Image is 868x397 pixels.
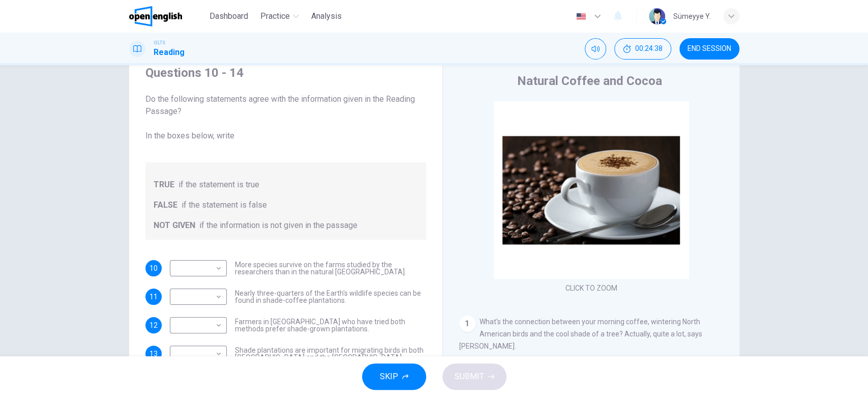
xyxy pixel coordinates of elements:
img: en [575,13,587,20]
span: NOT GIVEN [154,219,195,232]
span: if the information is not given in the passage [199,219,357,232]
div: Hide [614,38,671,60]
span: What's the connection between your morning coffee, wintering North American birds and the cool sh... [459,318,702,350]
span: if the statement is false [182,199,267,211]
span: 12 [149,322,158,329]
h4: Questions 10 - 14 [145,65,426,81]
div: Mute [585,38,606,60]
span: Practice [260,10,290,22]
img: OpenEnglish logo [129,6,183,26]
span: Farmers in [GEOGRAPHIC_DATA] who have tried both methods prefer shade-grown plantations. [235,318,426,332]
button: Analysis [307,7,346,25]
button: Dashboard [205,7,252,25]
span: if the statement is true [178,179,259,191]
span: 13 [149,350,158,357]
span: Shade plantations are important for migrating birds in both [GEOGRAPHIC_DATA] and the [GEOGRAPHIC... [235,347,426,361]
span: More species survive on the farms studied by the researchers than in the natural [GEOGRAPHIC_DATA]. [235,261,426,275]
h4: Natural Coffee and Cocoa [517,73,662,89]
span: TRUE [154,179,174,191]
button: END SESSION [679,38,739,60]
button: Practice [256,7,303,25]
span: 10 [149,265,158,272]
span: SKIP [380,370,398,384]
span: 11 [149,293,158,300]
h1: Reading [154,46,185,59]
span: Analysis [311,10,342,22]
a: OpenEnglish logo [129,6,206,26]
span: FALSE [154,199,177,211]
span: Do the following statements agree with the information given in the Reading Passage? In the boxes... [145,93,426,142]
span: 00:24:38 [635,45,663,53]
button: 00:24:38 [614,38,671,60]
span: Nearly three-quarters of the Earth's wildlife species can be found in shade-coffee plantations. [235,290,426,304]
img: Profile picture [649,8,665,24]
div: 1 [459,316,475,332]
span: IELTS [154,39,165,46]
div: Sümeyye Y. [673,10,711,22]
span: END SESSION [687,45,731,53]
span: Dashboard [209,10,248,22]
button: SKIP [362,363,426,390]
